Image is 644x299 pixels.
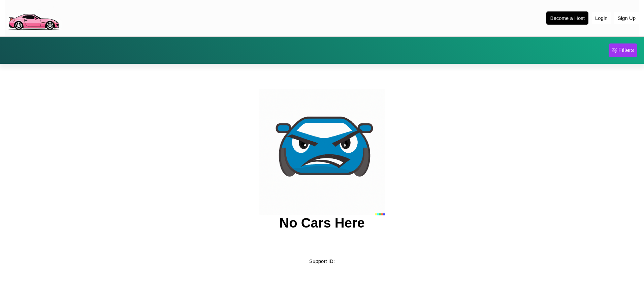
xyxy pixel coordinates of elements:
button: Sign Up [614,12,639,24]
img: logo [5,3,62,32]
p: Support ID: [309,257,335,266]
button: Become a Host [546,11,588,25]
img: car [259,89,385,215]
div: Filters [618,47,634,54]
button: Filters [609,43,637,57]
button: Login [592,12,611,24]
h2: No Cars Here [279,215,364,231]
